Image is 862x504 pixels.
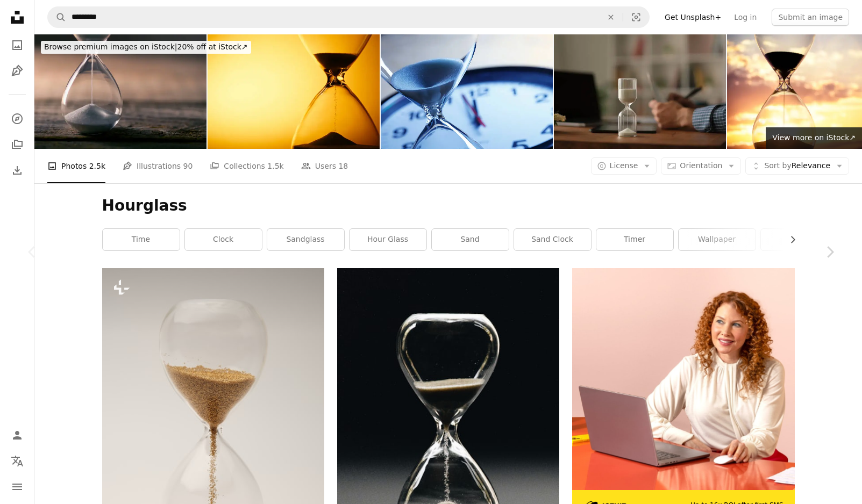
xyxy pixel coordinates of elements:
[764,161,830,171] span: Relevance
[34,34,206,149] img: Hourglass flow
[599,7,623,27] button: Clear
[554,34,726,149] img: Man working over a period of time
[123,149,193,183] a: Illustrations 90
[6,160,28,181] a: Download History
[658,9,728,26] a: Get Unsplash+
[514,229,591,250] a: sand clock
[44,42,177,51] span: Browse premium images on iStock |
[267,229,344,250] a: sandglass
[47,6,650,28] form: Find visuals sitewide
[350,229,426,250] a: hour glass
[772,133,856,142] span: View more on iStock ↗
[337,423,559,433] a: clear hour glass
[6,476,28,498] button: Menu
[679,229,756,250] a: wallpaper
[745,157,849,175] button: Sort byRelevance
[6,108,28,129] a: Explore
[102,196,795,215] h1: Hourglass
[185,229,262,250] a: clock
[432,229,509,250] a: sand
[610,161,638,170] span: License
[102,430,324,440] a: An hourglass with sand running through it
[34,34,258,60] a: Browse premium images on iStock|20% off at iStock↗
[6,134,28,155] a: Collections
[267,160,283,172] span: 1.5k
[680,161,722,170] span: Orientation
[103,229,180,250] a: time
[661,157,741,175] button: Orientation
[48,7,66,27] button: Search Unsplash
[338,160,348,172] span: 18
[764,161,791,170] span: Sort by
[210,149,283,183] a: Collections 1.5k
[6,424,28,446] a: Log in / Sign up
[301,149,348,183] a: Users 18
[572,268,794,490] img: file-1722962837469-d5d3a3dee0c7image
[797,200,862,304] a: Next
[728,9,763,26] a: Log in
[623,7,649,27] button: Visual search
[766,127,862,149] a: View more on iStock↗
[783,229,795,250] button: scroll list to the right
[381,34,553,149] img: Time
[44,42,248,51] span: 20% off at iStock ↗
[591,157,657,175] button: License
[596,229,673,250] a: timer
[772,9,849,26] button: Submit an image
[6,34,28,56] a: Photos
[6,450,28,472] button: Language
[6,60,28,82] a: Illustrations
[183,160,193,172] span: 90
[208,34,380,149] img: Hourglass concept for time
[761,229,838,250] a: watch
